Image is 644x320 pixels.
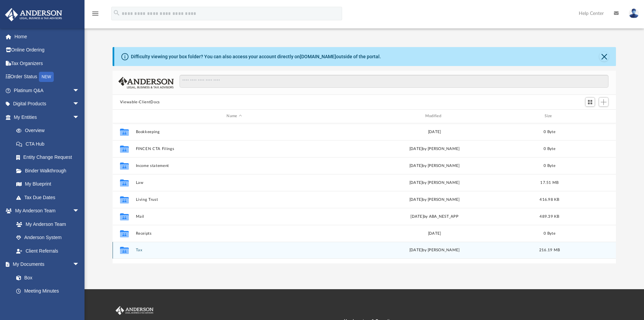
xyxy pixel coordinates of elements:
a: Tax Organizers [5,57,90,70]
div: [DATE] by [PERSON_NAME] [336,196,533,202]
a: Anderson System [9,231,86,244]
a: menu [91,13,99,18]
div: Name [135,113,333,119]
div: [DATE] by [PERSON_NAME] [336,146,533,152]
span: arrow_drop_down [73,97,86,111]
input: Search files and folders [180,75,609,88]
div: grid [113,123,616,263]
button: Receipts [136,231,333,236]
div: NEW [39,72,54,82]
a: My Entitiesarrow_drop_down [5,110,90,124]
button: Tax [136,248,333,252]
button: Living Trust [136,197,333,202]
button: Switch to Grid View [585,97,595,107]
span: 416.98 KB [540,197,559,201]
a: My Documentsarrow_drop_down [5,258,86,271]
button: Bookkeeping [136,130,333,134]
a: CTA Hub [9,137,90,151]
a: Entity Change Request [9,151,90,164]
a: Meeting Minutes [9,284,86,298]
img: User Pic [629,8,639,18]
div: Difficulty viewing your box folder? You can also access your account directly on outside of the p... [131,53,381,60]
a: Platinum Q&Aarrow_drop_down [5,84,90,97]
a: Online Ordering [5,43,90,57]
a: Client Referrals [9,244,86,258]
a: Binder Walkthrough [9,164,90,177]
span: 0 Byte [544,164,555,167]
a: Digital Productsarrow_drop_down [5,97,90,111]
div: [DATE] [336,230,533,236]
div: id [566,113,613,119]
div: id [116,113,133,119]
span: 17.51 MB [540,180,558,184]
button: Law [136,180,333,185]
span: 489.39 KB [540,214,559,218]
span: arrow_drop_down [73,110,86,124]
span: 216.19 MB [539,248,560,252]
a: Tax Due Dates [9,191,90,204]
div: Modified [336,113,533,119]
button: Mail [136,214,333,219]
span: arrow_drop_down [73,84,86,98]
div: [DATE] by [PERSON_NAME] [336,163,533,169]
a: Home [5,30,90,43]
button: Add [599,97,609,107]
i: search [113,9,120,17]
div: [DATE] by ABA_NEST_APP [336,213,533,219]
img: Anderson Advisors Platinum Portal [114,306,155,315]
a: Overview [9,124,90,137]
span: 0 Byte [544,130,555,133]
div: Size [536,113,563,119]
span: 0 Byte [544,147,555,150]
div: [DATE] by [PERSON_NAME] [336,247,533,253]
button: Income statement [136,164,333,168]
a: My Anderson Team [9,217,83,231]
div: [DATE] by [PERSON_NAME] [336,179,533,186]
button: Viewable-ClientDocs [120,99,160,105]
span: arrow_drop_down [73,204,86,218]
a: Box [9,271,83,284]
a: My Anderson Teamarrow_drop_down [5,204,86,218]
div: [DATE] [336,129,533,135]
a: My Blueprint [9,177,86,191]
span: arrow_drop_down [73,258,86,272]
a: Order StatusNEW [5,70,90,84]
img: Anderson Advisors Platinum Portal [3,8,64,21]
button: FINCEN CTA Filings [136,147,333,151]
span: 0 Byte [544,231,555,235]
i: menu [91,9,99,18]
button: Close [599,52,609,61]
a: [DOMAIN_NAME] [300,54,336,59]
